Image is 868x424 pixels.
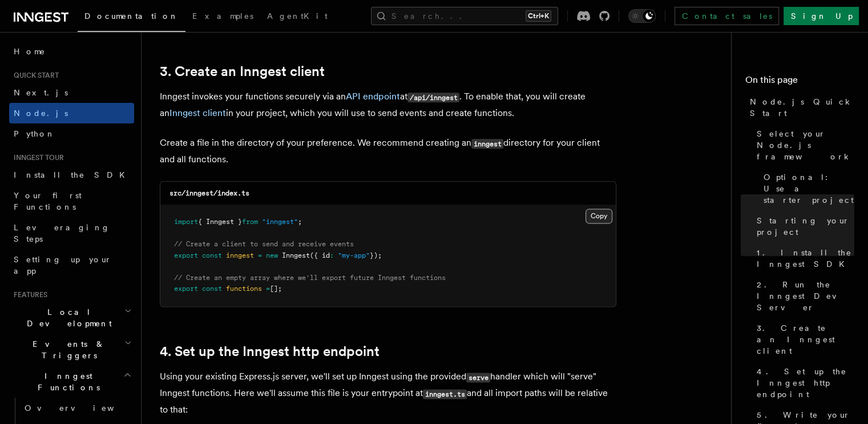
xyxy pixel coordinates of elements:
span: 2. Run the Inngest Dev Server [757,279,854,313]
a: Your first Functions [9,185,134,217]
p: Inngest invokes your functions securely via an at . To enable that, you will create an in your pr... [160,89,616,121]
span: Inngest Functions [9,370,123,393]
code: inngest [471,139,503,149]
button: Copy [586,209,612,223]
span: Inngest tour [9,153,64,162]
span: 3. Create an Inngest client [757,322,854,357]
span: Overview [25,403,142,413]
span: from [242,218,258,226]
button: Toggle dark mode [628,9,656,23]
span: { Inngest } [198,218,242,226]
code: inngest.ts [423,389,467,399]
button: Events & Triggers [9,334,134,366]
span: ; [298,218,302,226]
span: 4. Set up the Inngest http endpoint [757,366,854,400]
p: Create a file in the directory of your preference. We recommend creating an directory for your cl... [160,135,616,167]
a: Leveraging Steps [9,217,134,249]
a: Install the SDK [9,165,134,185]
a: Select your Node.js framework [752,123,854,167]
span: Node.js [14,109,68,118]
span: Starting your project [757,215,854,238]
a: 3. Create an Inngest client [752,318,854,361]
span: AgentKit [267,11,328,21]
span: ({ id [310,251,330,259]
span: Python [14,129,55,138]
a: Contact sales [675,7,779,25]
a: API endpoint [346,91,400,102]
a: Next.js [9,82,134,103]
span: Features [9,290,47,299]
a: 3. Create an Inngest client [160,63,325,79]
a: Home [9,41,134,62]
span: 1. Install the Inngest SDK [757,247,854,270]
span: import [174,218,198,226]
a: Starting your project [752,210,854,242]
a: Optional: Use a starter project [759,167,854,210]
a: 2. Run the Inngest Dev Server [752,274,854,318]
span: Examples [192,11,253,21]
a: AgentKit [260,3,334,31]
span: export [174,251,198,259]
span: // Create a client to send and receive events [174,240,354,248]
code: serve [466,373,490,382]
span: const [202,285,222,293]
code: src/inngest/index.ts [169,189,249,197]
a: Examples [185,3,260,31]
span: const [202,251,222,259]
span: }); [370,251,382,259]
h4: On this page [745,73,854,91]
button: Local Development [9,302,134,334]
span: Local Development [9,306,124,329]
span: Select your Node.js framework [757,128,854,162]
a: 4. Set up the Inngest http endpoint [160,343,380,359]
span: Optional: Use a starter project [764,171,854,206]
a: Node.js [9,103,134,123]
span: Events & Triggers [9,338,124,361]
span: Documentation [84,11,179,21]
a: Setting up your app [9,249,134,281]
span: Inngest [282,251,310,259]
span: "my-app" [338,251,370,259]
span: Node.js Quick Start [750,96,854,119]
span: // Create an empty array where we'll export future Inngest functions [174,274,446,282]
span: functions [226,285,262,293]
a: Node.js Quick Start [745,91,854,123]
span: "inngest" [262,218,298,226]
span: = [266,285,270,293]
span: export [174,285,198,293]
span: Install the SDK [14,170,132,179]
p: Using your existing Express.js server, we'll set up Inngest using the provided handler which will... [160,369,616,418]
span: new [266,251,278,259]
kbd: Ctrl+K [526,10,551,22]
span: : [330,251,334,259]
span: Quick start [9,71,59,80]
button: Search...Ctrl+K [371,7,558,25]
span: Setting up your app [14,255,112,275]
span: = [258,251,262,259]
a: Python [9,123,134,144]
span: Home [14,46,46,57]
span: []; [270,285,282,293]
code: /api/inngest [407,93,459,102]
a: Overview [20,398,134,418]
span: Next.js [14,88,68,97]
a: Sign Up [784,7,859,25]
a: Inngest client [169,107,226,118]
span: inngest [226,251,254,259]
button: Inngest Functions [9,366,134,398]
a: 4. Set up the Inngest http endpoint [752,361,854,405]
span: Leveraging Steps [14,223,110,243]
span: Your first Functions [14,191,82,211]
a: 1. Install the Inngest SDK [752,242,854,274]
a: Documentation [78,3,185,32]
